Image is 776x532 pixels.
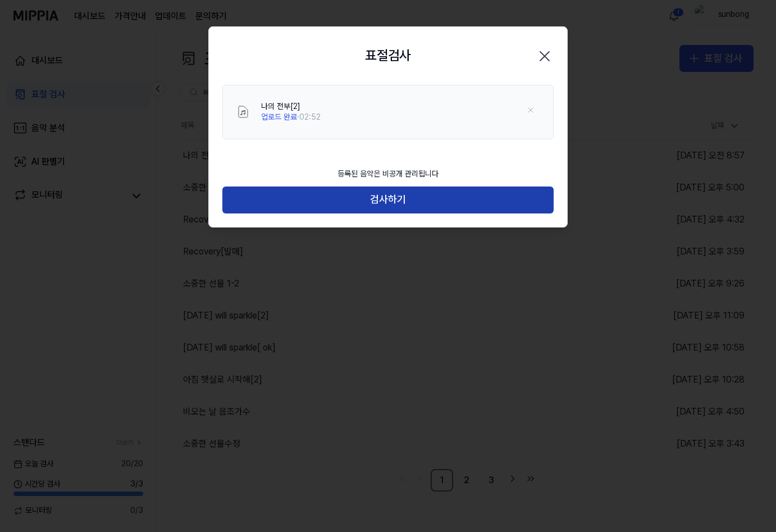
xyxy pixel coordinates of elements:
div: 나의 전부[2] [261,101,321,112]
button: 검사하기 [222,187,554,213]
div: 등록된 음악은 비공개 관리됩니다 [331,162,445,187]
h2: 표절검사 [365,45,411,66]
img: File Select [236,105,250,119]
div: · 02:52 [261,112,321,123]
span: 업로드 완료 [261,112,297,121]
